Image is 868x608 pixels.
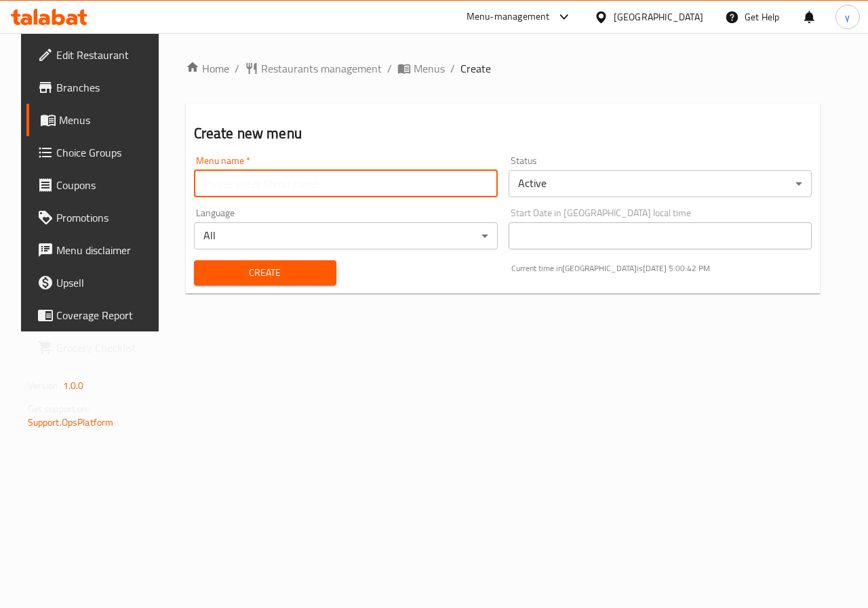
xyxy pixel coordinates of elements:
span: Restaurants management [261,60,382,77]
span: Create [460,60,491,77]
a: Grocery Checklist [26,331,166,364]
a: Restaurants management [245,60,382,77]
a: Choice Groups [26,136,166,169]
h2: Create new menu [194,123,812,144]
div: All [194,222,498,249]
button: Create [194,260,336,285]
li: / [387,60,392,77]
span: Menu disclaimer [56,242,155,258]
a: Menu disclaimer [26,234,166,266]
span: Get support on: [28,400,90,418]
input: Please enter Menu name [194,170,498,197]
div: Active [509,170,812,197]
span: Version: [28,377,61,394]
span: Menus [59,112,155,128]
span: Choice Groups [56,144,155,161]
a: Support.OpsPlatform [28,413,114,431]
nav: breadcrumb [186,60,821,77]
span: Grocery Checklist [56,340,155,356]
a: Upsell [26,266,166,299]
span: y [845,9,850,24]
a: Branches [26,71,166,104]
a: Edit Restaurant [26,39,166,71]
li: / [235,60,239,77]
span: Create [205,264,325,281]
span: Promotions [56,209,155,226]
a: Coupons [26,169,166,201]
span: Coupons [56,177,155,193]
a: Menus [26,104,166,136]
div: [GEOGRAPHIC_DATA] [614,9,703,24]
span: Menus [414,60,445,77]
a: Coverage Report [26,299,166,331]
li: / [450,60,455,77]
a: Promotions [26,201,166,234]
span: Upsell [56,275,155,291]
span: Edit Restaurant [56,47,155,63]
p: Current time in [GEOGRAPHIC_DATA] is [DATE] 5:00:42 PM [511,262,812,275]
a: Home [186,60,229,77]
div: Menu-management [467,9,550,25]
span: Coverage Report [56,307,155,323]
span: Branches [56,79,155,96]
a: Menus [397,60,445,77]
span: 1.0.0 [63,377,84,394]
